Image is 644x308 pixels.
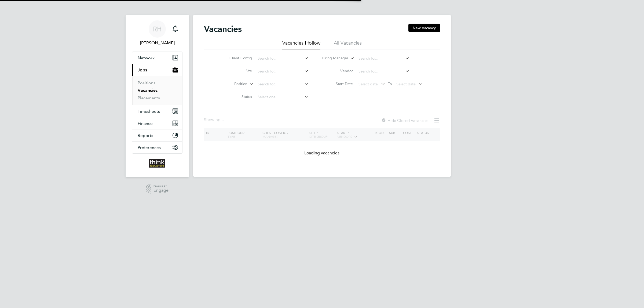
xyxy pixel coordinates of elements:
[132,64,182,76] button: Jobs
[358,82,378,86] span: Select date
[138,121,153,126] span: Finance
[357,68,409,75] input: Search for...
[138,88,158,93] a: Vacancies
[132,76,182,105] div: Jobs
[132,117,182,129] button: Finance
[138,109,160,114] span: Timesheets
[146,184,169,194] a: Powered byEngage
[132,142,182,153] button: Preferences
[149,159,165,168] img: thinkrecruitment-logo-retina.png
[256,81,309,88] input: Search for...
[204,24,242,34] h2: Vacancies
[132,129,182,141] button: Reports
[221,56,252,60] label: Client Config
[334,40,362,49] li: All Vacancies
[138,95,160,100] a: Placements
[317,56,348,61] label: Hiring Manager
[138,80,155,85] a: Positions
[153,26,162,32] span: RH
[132,20,182,46] a: RH[PERSON_NAME]
[138,133,153,138] span: Reports
[256,93,309,101] input: Select one
[153,184,169,188] span: Powered by
[126,15,189,177] nav: Main navigation
[386,80,393,87] span: To
[256,55,309,62] input: Search for...
[221,94,252,99] label: Status
[204,117,225,123] div: Showing
[132,159,182,168] a: Go to home page
[132,52,182,64] button: Network
[357,55,409,62] input: Search for...
[221,117,224,122] span: ...
[138,145,161,150] span: Preferences
[282,40,320,49] li: Vacancies I follow
[396,82,416,86] span: Select date
[322,68,353,73] label: Vendor
[217,81,247,87] label: Position
[138,67,147,73] span: Jobs
[256,68,309,75] input: Search for...
[132,105,182,117] button: Timesheets
[221,68,252,73] label: Site
[153,188,169,193] span: Engage
[138,55,155,60] span: Network
[381,118,428,123] label: Hide Closed Vacancies
[408,24,440,32] button: New Vacancy
[322,81,353,86] label: Start Date
[132,40,182,46] span: Roxanne Hayes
